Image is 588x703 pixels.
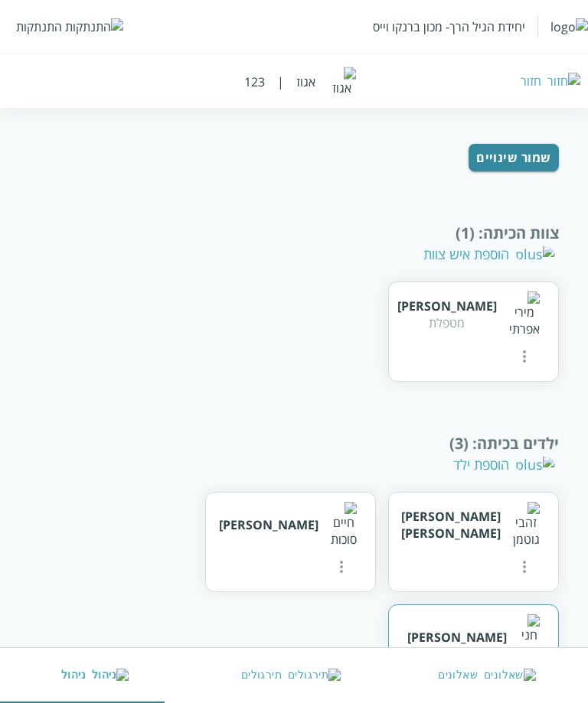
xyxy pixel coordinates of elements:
img: זהבי גוטמן [513,502,540,548]
div: [PERSON_NAME] [397,298,497,314]
button: תירגולים [196,648,392,703]
div: [PERSON_NAME] [407,629,507,646]
div: צוות הכיתה : (1) [29,223,558,243]
div: יחידת הגיל הרך- מכון ברנקו וייס [373,18,525,35]
img: מירי אפרתי [509,291,540,337]
img: plus [515,245,555,263]
img: שאלונים [484,669,536,682]
button: more [509,552,540,582]
img: חיים סוכות [331,502,357,548]
img: התנתקות [65,18,123,35]
button: more [509,341,540,372]
div: הוספת ילד [453,455,555,474]
div: ילדים בכיתה : (3) [29,433,558,454]
img: תירגולים [288,669,341,682]
img: ניהול [92,669,129,682]
button: שמור שינויים [469,144,559,171]
div: [PERSON_NAME] [PERSON_NAME] [401,508,501,542]
button: more [326,552,357,582]
div: חזור [521,73,541,90]
div: התנתקות [16,18,62,35]
div: מטפלת [397,314,497,331]
div: הוספת איש צוות [423,245,555,263]
img: plus [515,455,555,474]
div: [PERSON_NAME] [219,516,318,533]
img: logo [550,18,588,35]
img: חזור [547,73,580,90]
img: חני כהן [519,614,540,660]
button: שאלונים [392,648,588,703]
